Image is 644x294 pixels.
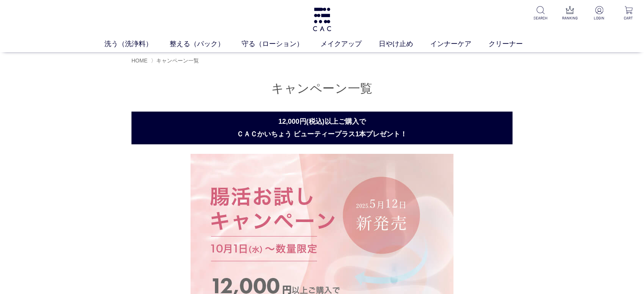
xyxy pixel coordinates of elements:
[170,39,242,49] a: 整える（パック）
[561,6,579,21] a: RANKING
[619,15,638,21] p: CART
[104,39,170,49] a: 洗う（洗浄料）
[320,39,379,49] a: メイクアップ
[531,15,550,21] p: SEARCH
[131,58,147,64] a: HOME
[590,15,609,21] p: LOGIN
[242,39,320,49] a: 守る（ローション）
[131,80,513,97] h1: キャンペーン一覧
[156,58,199,64] span: キャンペーン一覧
[531,6,550,21] a: SEARCH
[430,39,489,49] a: インナーケア
[151,57,201,64] li: 〉
[619,6,638,21] a: CART
[131,112,513,144] h2: 12,000円(税込)以上ご購入で ＣＡＣかいちょう ビューティープラス1本プレゼント！
[379,39,430,49] a: 日やけ止め
[489,39,540,49] a: クリーナー
[590,6,609,21] a: LOGIN
[561,15,579,21] p: RANKING
[312,8,332,31] img: logo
